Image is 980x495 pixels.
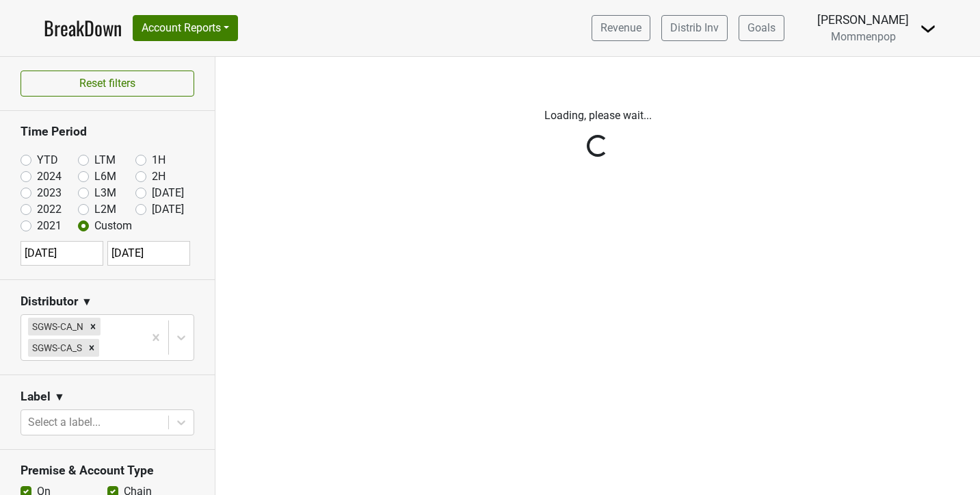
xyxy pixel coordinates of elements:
span: Mommenpop [831,30,896,43]
a: Goals [739,15,784,41]
a: Revenue [592,15,650,41]
button: Account Reports [133,15,238,41]
a: BreakDown [44,14,122,42]
img: Dropdown Menu [920,21,936,37]
p: Loading, please wait... [226,107,970,124]
a: Distrib Inv [661,15,728,41]
div: [PERSON_NAME] [817,11,909,29]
